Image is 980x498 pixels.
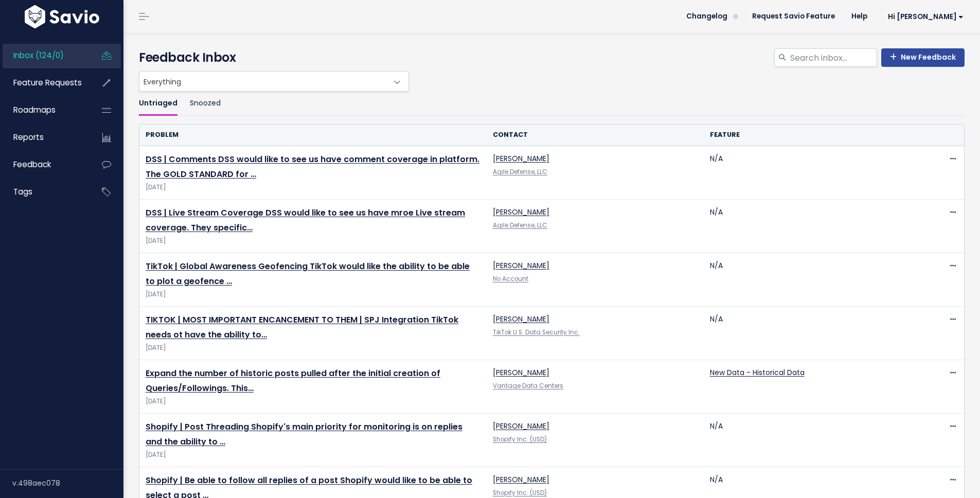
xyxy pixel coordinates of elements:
a: [PERSON_NAME] [493,421,549,431]
span: Everything [139,72,388,91]
a: Vantage Data Centers [493,382,563,390]
td: N/A [704,307,921,360]
div: v.498aec078 [12,470,123,496]
span: [DATE] [146,343,480,353]
a: New Feedback [881,48,965,67]
span: Hi [PERSON_NAME] [888,13,964,21]
span: Reports [13,132,44,143]
a: [PERSON_NAME] [493,260,549,271]
a: [PERSON_NAME] [493,474,549,485]
a: DSS | Comments DSS would like to see us have comment coverage in platform. The GOLD STANDARD for … [146,153,479,180]
span: Inbox (124/0) [13,50,64,61]
a: Feedback [3,153,85,176]
a: TikTok U.S. Data Security Inc. [493,328,580,336]
a: Feature Requests [3,71,85,95]
a: [PERSON_NAME] [493,153,549,164]
a: Request Savio Feature [744,9,843,24]
input: Search inbox... [789,48,877,67]
span: Everything [139,71,409,92]
span: Roadmaps [13,104,56,115]
a: Roadmaps [3,98,85,122]
img: logo-white.9d6f32f41409.svg [22,5,102,28]
a: Snoozed [190,92,221,116]
h4: Feedback Inbox [139,48,965,67]
th: Problem [139,124,487,146]
span: [DATE] [146,182,480,193]
a: TikTok | Global Awareness Geofencing TikTok would like the ability to be able to plot a geofence … [146,260,470,287]
td: N/A [704,253,921,307]
span: [DATE] [146,236,480,246]
a: Tags [3,180,85,204]
td: N/A [704,146,921,200]
span: [DATE] [146,450,480,460]
span: [DATE] [146,289,480,300]
a: TIKTOK | MOST IMPORTANT ENCANCEMENT TO THEM | SPJ Integration TikTok needs ot have the ability to… [146,314,458,341]
a: Expand the number of historic posts pulled after the initial creation of Queries/Followings. This… [146,367,440,394]
a: Reports [3,126,85,149]
span: [DATE] [146,396,480,407]
span: Feedback [13,159,51,170]
ul: Filter feature requests [139,92,965,116]
a: [PERSON_NAME] [493,314,549,324]
td: N/A [704,414,921,467]
span: Tags [13,186,32,197]
td: N/A [704,200,921,253]
th: Feature [704,124,921,146]
span: Changelog [686,13,727,20]
a: Untriaged [139,92,177,116]
a: Inbox (124/0) [3,44,85,67]
a: Agile Defense, LLC [493,168,547,176]
a: Hi [PERSON_NAME] [876,9,972,25]
a: Help [843,9,876,24]
a: DSS | Live Stream Coverage DSS would like to see us have mroe Live stream coverage. They specific… [146,207,465,234]
a: Shopify | Post Threading Shopify's main priority for monitoring is on replies and the ability to … [146,421,462,448]
a: [PERSON_NAME] [493,207,549,217]
a: Shopify Inc. (USD) [493,489,547,497]
a: No Account [493,275,528,283]
a: Agile Defense, LLC [493,221,547,229]
span: Feature Requests [13,77,82,88]
a: [PERSON_NAME] [493,367,549,378]
th: Contact [487,124,704,146]
a: Shopify Inc. (USD) [493,435,547,443]
a: New Data - Historical Data [710,367,805,378]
